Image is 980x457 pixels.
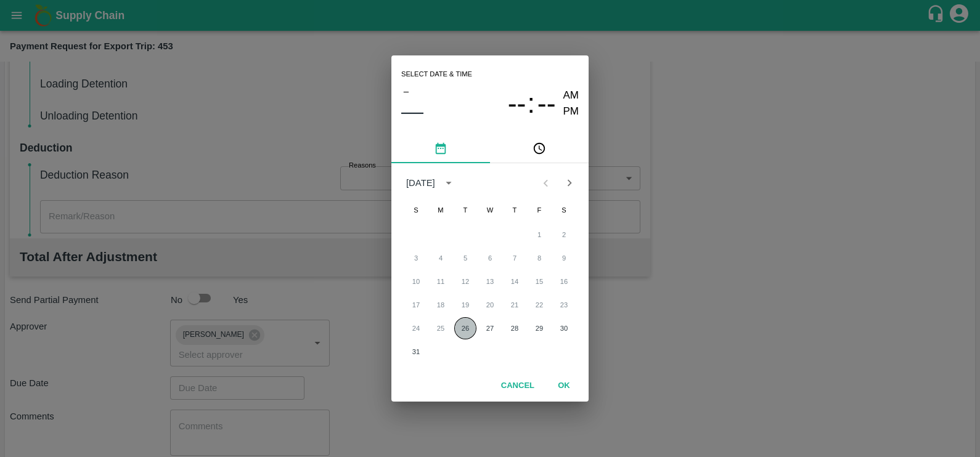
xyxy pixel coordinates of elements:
[391,134,490,163] button: pick date
[454,317,476,339] button: 26
[528,198,550,222] span: Friday
[558,171,581,195] button: Next month
[504,198,526,222] span: Thursday
[490,134,589,163] button: pick time
[401,83,411,99] button: –
[404,83,409,99] span: –
[537,87,556,120] button: --
[528,317,550,339] button: 29
[430,198,452,222] span: Monday
[508,87,526,119] span: --
[563,103,579,120] button: PM
[406,176,435,190] div: [DATE]
[553,198,575,222] span: Saturday
[553,317,575,339] button: 30
[479,198,501,222] span: Wednesday
[508,87,526,120] button: --
[527,87,534,120] span: :
[454,198,476,222] span: Tuesday
[401,99,423,124] button: ––
[544,375,584,397] button: OK
[563,87,579,104] button: AM
[537,87,556,119] span: --
[439,173,459,193] button: calendar view is open, switch to year view
[479,317,501,339] button: 27
[405,198,427,222] span: Sunday
[405,341,427,363] button: 31
[496,375,539,397] button: Cancel
[401,65,472,84] span: Select date & time
[504,317,526,339] button: 28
